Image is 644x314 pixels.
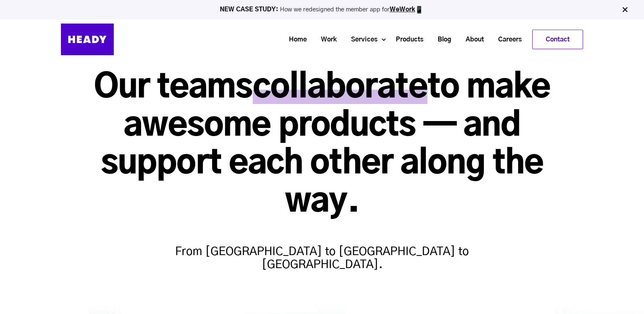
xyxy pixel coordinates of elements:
h4: From [GEOGRAPHIC_DATA] to [GEOGRAPHIC_DATA] to [GEOGRAPHIC_DATA]. [164,229,481,271]
span: collaborate [253,71,427,104]
a: Work [311,32,341,47]
a: Services [341,32,382,47]
a: Home [279,32,311,47]
img: Heady_Logo_Web-01 (1) [61,24,114,55]
div: Navigation Menu [122,30,583,49]
a: Contact [533,30,583,49]
a: Careers [488,32,526,47]
a: Products [386,32,427,47]
a: WeWork [390,6,415,13]
img: app emoji [415,6,423,14]
a: About [455,32,488,47]
strong: NEW CASE STUDY: [220,6,280,13]
img: Close Bar [621,6,629,14]
p: How we redesigned the member app for [4,6,640,14]
a: Blog [427,32,455,47]
h1: Our teams to make awesome products — and support each other along the way. [61,69,583,221]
